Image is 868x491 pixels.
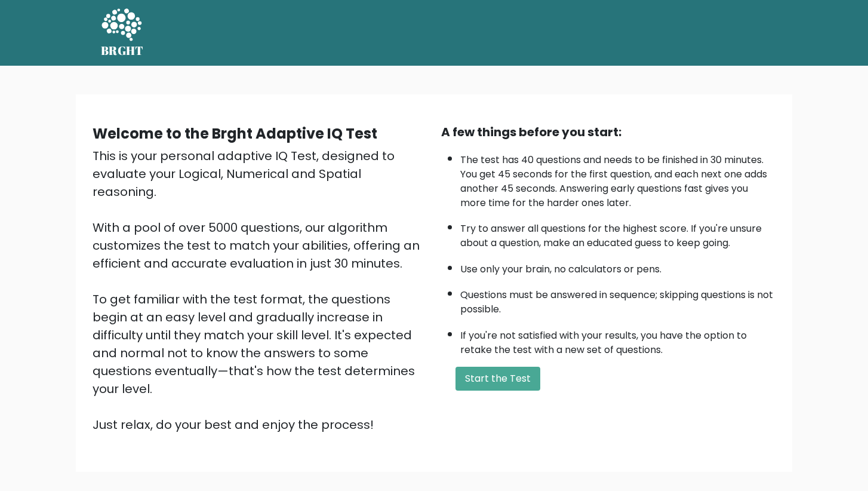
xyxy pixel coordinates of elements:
b: Welcome to the Brght Adaptive IQ Test [93,124,377,143]
a: BRGHT [101,5,144,61]
li: Try to answer all questions for the highest score. If you're unsure about a question, make an edu... [460,216,775,250]
li: The test has 40 questions and needs to be finished in 30 minutes. You get 45 seconds for the firs... [460,147,775,210]
li: Use only your brain, no calculators or pens. [460,256,775,277]
h5: BRGHT [101,44,144,58]
button: Start the Test [455,367,540,391]
div: A few things before you start: [441,123,775,141]
div: This is your personal adaptive IQ Test, designed to evaluate your Logical, Numerical and Spatial ... [93,147,427,434]
li: If you're not satisfied with your results, you have the option to retake the test with a new set ... [460,323,775,357]
li: Questions must be answered in sequence; skipping questions is not possible. [460,282,775,317]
